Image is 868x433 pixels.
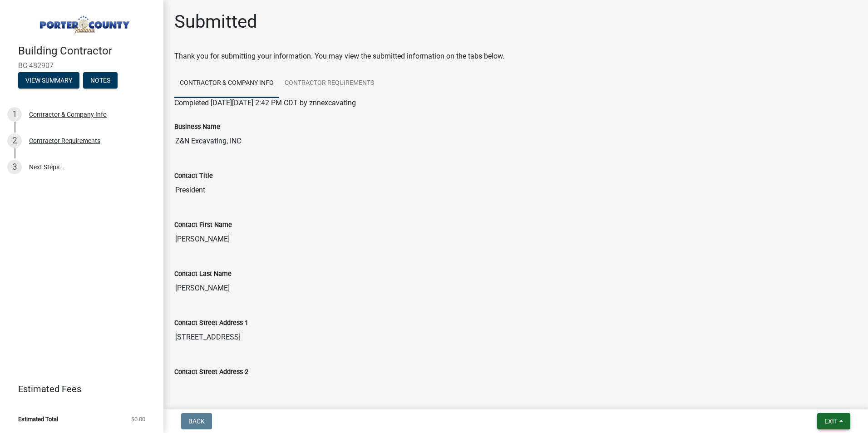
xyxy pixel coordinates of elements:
span: Completed [DATE][DATE] 2:42 PM CDT by znnexcavating [174,98,356,107]
button: View Summary [18,72,79,89]
label: Contact First Name [174,222,232,228]
div: 1 [7,107,22,122]
button: Notes [83,72,118,89]
span: BC-482907 [18,61,145,70]
span: Exit [824,418,838,425]
label: Contact Street Address 1 [174,320,248,326]
div: Contractor Requirements [29,138,100,144]
button: Back [181,413,212,429]
button: Exit [817,413,850,429]
a: Contractor Requirements [279,69,380,98]
h4: Building Contractor [18,44,156,58]
label: Business Name [174,124,220,130]
h1: Submitted [174,11,257,33]
span: $0.00 [131,416,145,422]
a: Estimated Fees [7,380,149,398]
a: Contractor & Company Info [174,69,279,98]
label: Contact Last Name [174,271,232,277]
img: Porter County, Indiana [18,10,149,35]
label: Contact Title [174,173,213,179]
wm-modal-confirm: Summary [18,77,79,84]
div: 2 [7,133,22,148]
span: Back [188,418,205,425]
label: Contact Street Address 2 [174,369,248,375]
wm-modal-confirm: Notes [83,77,118,84]
span: Estimated Total [18,416,58,422]
div: 3 [7,160,22,174]
div: Thank you for submitting your information. You may view the submitted information on the tabs below. [174,51,857,62]
div: Contractor & Company Info [29,111,107,118]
